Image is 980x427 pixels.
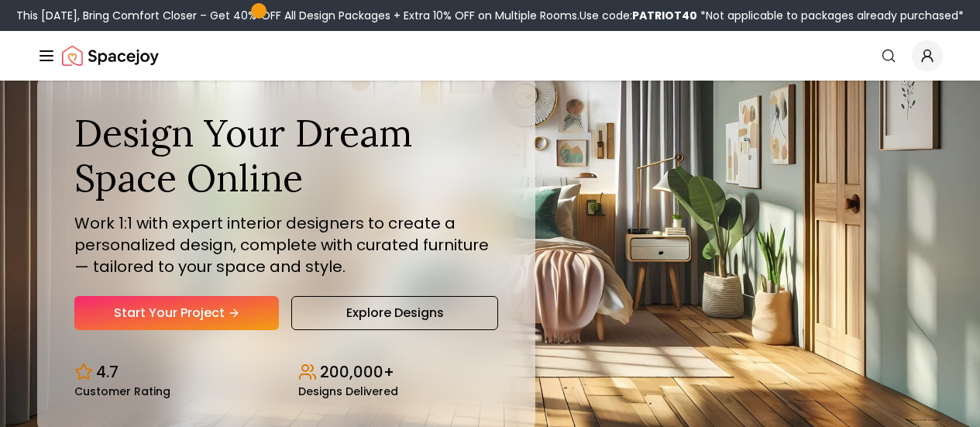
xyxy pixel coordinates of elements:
p: Work 1:1 with expert interior designers to create a personalized design, complete with curated fu... [74,212,498,277]
h1: Design Your Dream Space Online [74,111,498,200]
b: PATRIOT40 [632,8,697,23]
a: Spacejoy [62,40,159,71]
small: Designs Delivered [298,386,398,397]
span: Use code: [579,8,697,23]
img: Spacejoy Logo [62,40,159,71]
p: 200,000+ [320,361,394,383]
p: 4.7 [96,361,119,383]
small: Customer Rating [74,386,170,397]
div: This [DATE], Bring Comfort Closer – Get 40% OFF All Design Packages + Extra 10% OFF on Multiple R... [16,8,964,23]
nav: Global [37,31,943,81]
div: Design stats [74,349,498,397]
span: *Not applicable to packages already purchased* [697,8,964,23]
a: Start Your Project [74,296,279,330]
a: Explore Designs [291,296,497,330]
